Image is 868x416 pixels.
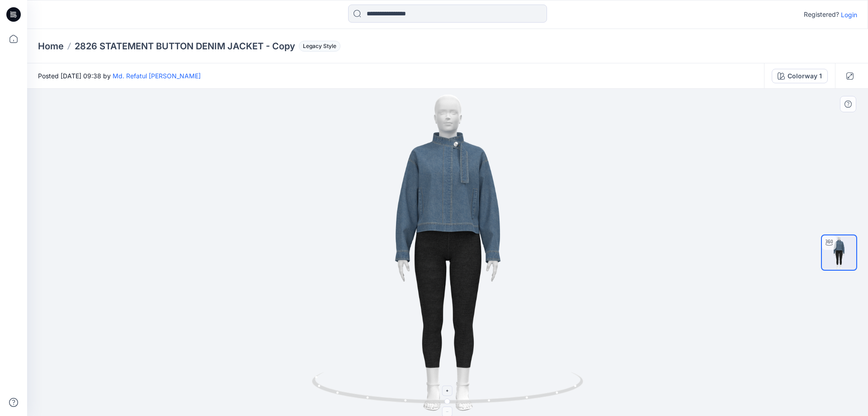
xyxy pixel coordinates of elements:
p: Registered? [804,9,839,20]
span: Posted [DATE] 09:38 by [38,71,201,81]
a: Md. Refatul [PERSON_NAME] [113,72,201,80]
p: Login [841,10,857,19]
button: Colorway 1 [772,69,828,83]
p: 2826 STATEMENT BUTTON DENIM JACKET - Copy [75,40,295,53]
button: Legacy Style [295,40,340,53]
div: Colorway 1 [788,71,822,81]
img: turntable-03-10-2025-03:39:26 [822,235,856,270]
a: Home [38,40,64,53]
span: Legacy Style [299,41,340,52]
